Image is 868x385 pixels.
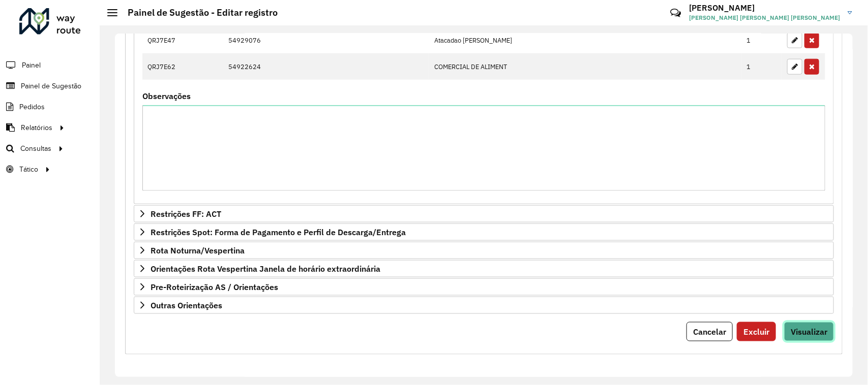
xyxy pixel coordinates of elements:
[21,122,52,133] span: Relatórios
[223,53,429,80] td: 54922624
[22,60,41,71] span: Painel
[743,327,769,337] span: Excluir
[21,81,81,91] span: Painel de Sugestão
[791,327,827,337] span: Visualizar
[686,322,733,341] button: Cancelar
[741,27,782,53] td: 1
[134,242,834,259] a: Rota Noturna/Vespertina
[134,297,834,314] a: Outras Orientações
[689,13,840,22] span: [PERSON_NAME] [PERSON_NAME] [PERSON_NAME]
[737,322,776,341] button: Excluir
[151,228,406,236] span: Restrições Spot: Forma de Pagamento e Perfil de Descarga/Entrega
[429,27,741,53] td: Atacadao [PERSON_NAME]
[19,102,45,112] span: Pedidos
[151,246,245,254] span: Rota Noturna/Vespertina
[223,27,429,53] td: 54929076
[142,53,223,80] td: QRJ7E62
[151,301,222,309] span: Outras Orientações
[19,164,38,175] span: Tático
[117,7,278,18] h2: Painel de Sugestão - Editar registro
[134,205,834,222] a: Restrições FF: ACT
[151,283,278,291] span: Pre-Roteirização AS / Orientações
[20,143,51,154] span: Consultas
[134,278,834,296] a: Pre-Roteirização AS / Orientações
[784,322,834,341] button: Visualizar
[429,53,741,80] td: COMERCIAL DE ALIMENT
[142,27,223,53] td: QRJ7E47
[741,53,782,80] td: 1
[134,260,834,277] a: Orientações Rota Vespertina Janela de horário extraordinária
[689,3,840,13] h3: [PERSON_NAME]
[142,90,191,102] label: Observações
[693,327,726,337] span: Cancelar
[151,265,380,273] span: Orientações Rota Vespertina Janela de horário extraordinária
[665,2,686,24] a: Contato Rápido
[151,210,221,218] span: Restrições FF: ACT
[134,223,834,241] a: Restrições Spot: Forma de Pagamento e Perfil de Descarga/Entrega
